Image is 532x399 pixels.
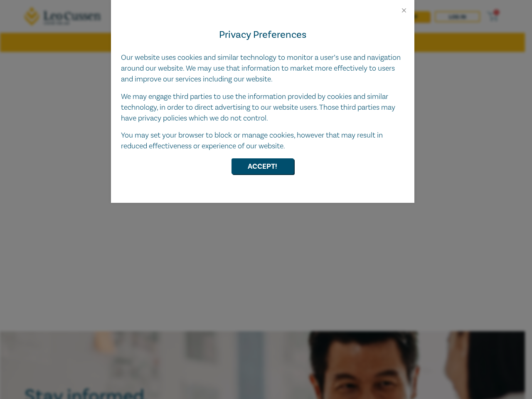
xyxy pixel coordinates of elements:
p: Our website uses cookies and similar technology to monitor a user’s use and navigation around our... [121,52,404,85]
p: We may engage third parties to use the information provided by cookies and similar technology, in... [121,91,404,124]
button: Close [400,7,408,14]
button: Accept! [232,158,294,174]
p: You may set your browser to block or manage cookies, however that may result in reduced effective... [121,130,404,152]
h4: Privacy Preferences [121,27,404,42]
